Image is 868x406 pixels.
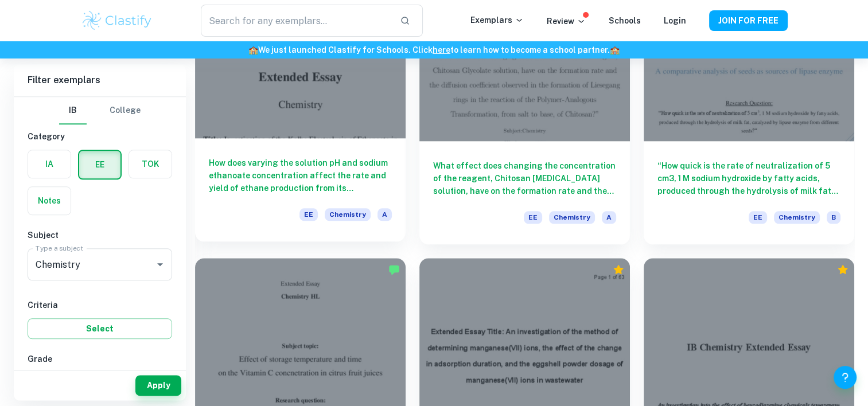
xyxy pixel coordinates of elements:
button: Help and Feedback [834,366,857,389]
p: Exemplars [470,14,524,26]
h6: What effect does changing the concentration of the reagent, Chitosan [MEDICAL_DATA] solution, hav... [433,159,616,197]
h6: Criteria [28,299,172,311]
h6: We just launched Clastify for Schools. Click to learn how to become a school partner. [2,44,866,56]
span: B [827,211,840,224]
span: EE [524,211,542,224]
button: Apply [135,375,181,396]
label: Type a subject [36,243,83,253]
div: Premium [837,264,848,275]
span: EE [299,208,318,221]
h6: “How quick is the rate of neutralization of 5 cm3, 1 M sodium hydroxide by fatty acids, produced ... [657,159,840,197]
img: Clastify logo [81,9,154,32]
button: IB [59,97,87,124]
h6: Filter exemplars [14,64,186,96]
p: Review [547,15,586,28]
span: 🏫 [248,45,258,54]
h6: Category [28,130,172,143]
button: Select [28,318,172,339]
button: EE [79,151,120,178]
button: Notes [28,187,71,214]
a: Login [664,16,686,25]
div: Premium [613,264,624,275]
h6: Subject [28,229,172,241]
img: Marked [388,264,400,275]
h6: How does varying the solution pH and sodium ethanoate concentration affect the rate and yield of ... [209,157,392,194]
div: Filter type choice [59,97,141,124]
button: Open [152,256,168,272]
span: EE [749,211,767,224]
span: A [377,208,392,221]
h6: Grade [28,353,172,365]
button: IA [28,150,71,178]
input: Search for any exemplars... [201,5,390,37]
a: here [433,45,450,54]
span: Chemistry [774,211,820,224]
button: TOK [129,150,172,178]
a: Schools [609,16,641,25]
span: Chemistry [549,211,595,224]
span: Chemistry [325,208,371,221]
button: JOIN FOR FREE [709,10,788,31]
span: A [602,211,616,224]
button: College [110,97,141,124]
span: 🏫 [610,45,620,54]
